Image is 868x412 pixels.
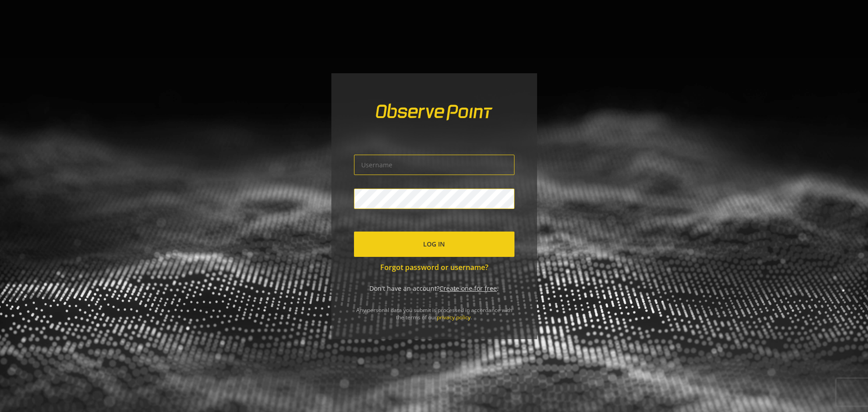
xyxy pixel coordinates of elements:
[423,236,445,252] span: Log In
[439,284,497,293] a: Create one for free
[331,307,537,339] div: Any personal data you submit is processed in accordance with the terms of our .
[437,313,471,321] a: privacy policy
[354,155,514,175] input: Username
[354,284,514,293] div: Don't have an account? .
[354,262,514,273] a: Forgot password or username?
[354,232,514,257] button: Log In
